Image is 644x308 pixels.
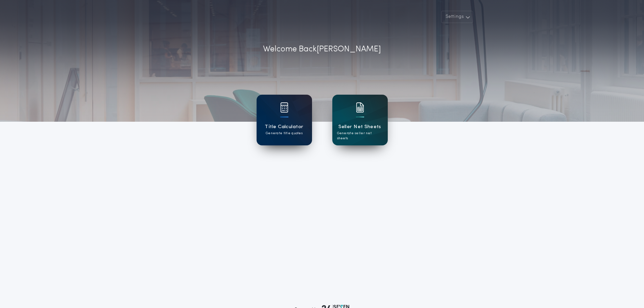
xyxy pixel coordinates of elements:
[280,102,288,113] img: card icon
[338,123,381,131] h1: Seller Net Sheets
[263,43,381,55] p: Welcome Back [PERSON_NAME]
[257,95,312,145] a: card iconTitle CalculatorGenerate title quotes
[356,102,364,113] img: card icon
[266,131,303,136] p: Generate title quotes
[337,131,383,141] p: Generate seller net sheets
[265,123,303,131] h1: Title Calculator
[332,95,388,145] a: card iconSeller Net SheetsGenerate seller net sheets
[441,11,473,23] button: Settings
